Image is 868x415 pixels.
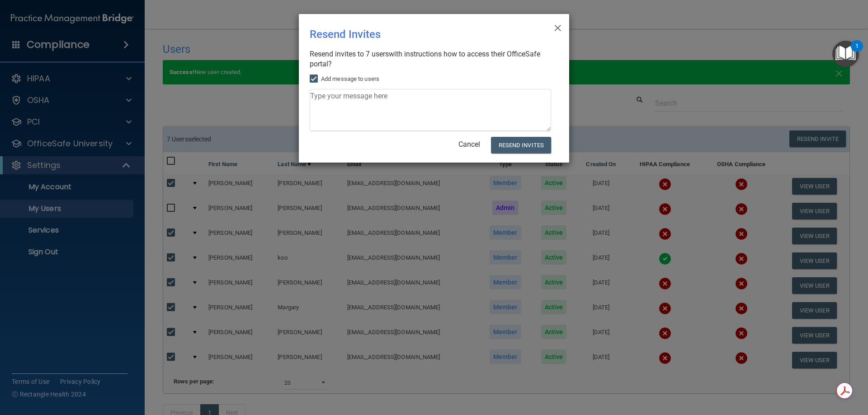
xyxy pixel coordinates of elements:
[855,46,859,58] div: 1
[310,74,379,84] label: Add message to users
[310,49,551,69] div: Resend invites to 7 user with instructions how to access their OfficeSafe portal?
[712,351,857,387] iframe: Drift Widget Chat Controller
[310,21,521,47] div: Resend Invites
[310,75,320,83] input: Add message to users
[491,137,551,154] button: Resend Invites
[554,18,562,36] span: ×
[832,41,859,67] button: Open Resource Center, 1 new notification
[458,140,480,149] a: Cancel
[385,50,389,58] span: s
